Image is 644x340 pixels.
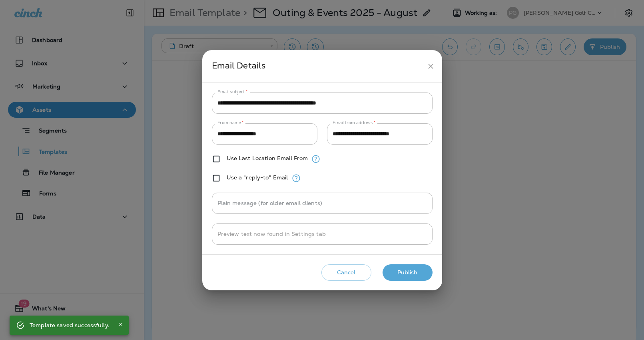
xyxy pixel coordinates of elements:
label: Use Last Location Email From [227,155,308,161]
label: Use a "reply-to" Email [227,174,288,181]
label: Email subject [217,89,248,95]
label: From name [217,120,244,126]
button: Publish [383,264,433,281]
button: Close [116,320,126,329]
button: Cancel [321,264,371,281]
button: close [423,59,438,74]
div: Email Details [212,59,423,74]
label: Email from address [333,120,375,126]
div: Template saved successfully. [30,318,110,332]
